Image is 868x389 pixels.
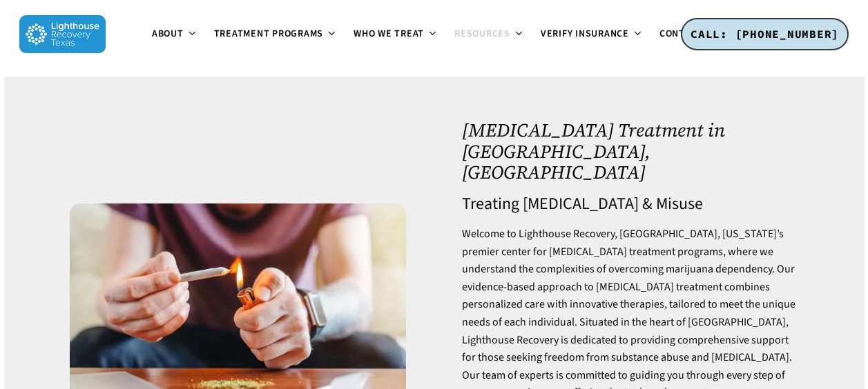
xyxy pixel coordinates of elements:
span: Verify Insurance [541,27,629,41]
img: Lighthouse Recovery Texas [19,15,106,53]
a: Who We Treat [345,29,446,40]
a: Treatment Programs [206,29,346,40]
span: CALL: [PHONE_NUMBER] [691,27,839,41]
span: Who We Treat [354,27,424,41]
span: Contact [659,27,702,41]
h4: Treating [MEDICAL_DATA] & Misuse [462,195,798,213]
span: Treatment Programs [214,27,324,41]
a: Verify Insurance [532,29,651,40]
a: CALL: [PHONE_NUMBER] [681,18,849,51]
h1: [MEDICAL_DATA] Treatment in [GEOGRAPHIC_DATA], [GEOGRAPHIC_DATA] [462,120,798,183]
a: Contact [651,29,724,40]
span: Resources [454,27,510,41]
a: About [144,29,206,40]
a: Resources [446,29,532,40]
span: About [152,27,184,41]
